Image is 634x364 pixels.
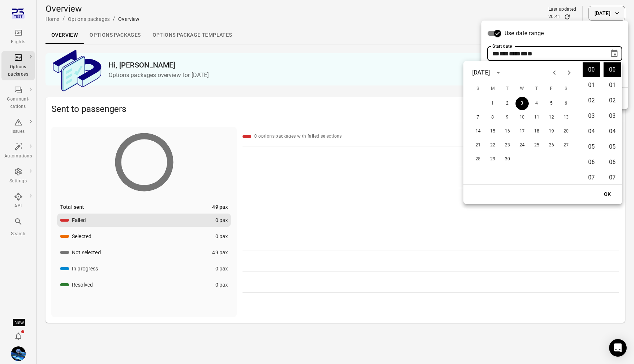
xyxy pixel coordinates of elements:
button: 9 [501,111,514,124]
button: 24 [515,139,529,152]
li: 2 hours [583,93,600,108]
li: 5 hours [583,139,600,154]
button: 8 [486,111,499,124]
span: Minutes [528,51,532,57]
button: 10 [515,111,529,124]
li: 5 minutes [604,139,621,154]
label: Start date [492,43,512,49]
button: calendar view is open, switch to year view [492,66,504,79]
button: 18 [530,125,543,138]
div: Open Intercom Messenger [609,339,627,357]
button: 17 [515,125,529,138]
button: Previous month [547,65,562,80]
button: 3 [515,97,529,110]
li: 2 minutes [604,93,621,108]
button: 27 [560,139,573,152]
button: 16 [501,125,514,138]
span: Thursday [530,81,543,96]
button: 7 [471,111,485,124]
span: Friday [545,81,558,96]
button: 21 [471,139,485,152]
li: 7 minutes [604,170,621,185]
span: Use date range [504,29,544,38]
span: Sunday [471,81,485,96]
button: 20 [560,125,573,138]
button: 11 [530,111,543,124]
span: Year [509,51,521,57]
span: Month [499,51,509,57]
button: 1 [486,97,499,110]
button: 15 [486,125,499,138]
button: 22 [486,139,499,152]
div: [DATE] [472,68,490,77]
button: 26 [545,139,558,152]
button: 4 [530,97,543,110]
button: 12 [545,111,558,124]
button: 28 [471,153,485,166]
li: 1 hours [583,78,600,92]
span: Saturday [560,81,573,96]
li: 3 hours [583,109,600,123]
button: 13 [560,111,573,124]
button: 29 [486,153,499,166]
button: 14 [471,125,485,138]
li: 0 minutes [604,62,621,77]
li: 7 hours [583,170,600,185]
button: 25 [530,139,543,152]
span: Day [492,51,499,57]
span: Hours [521,51,528,57]
button: 5 [545,97,558,110]
li: 4 hours [583,124,600,139]
li: 1 minutes [604,78,621,92]
span: Wednesday [515,81,529,96]
button: Next month [562,65,576,80]
button: 19 [545,125,558,138]
li: 3 minutes [604,109,621,123]
li: 0 hours [583,62,600,77]
span: Tuesday [501,81,514,96]
button: 6 [560,97,573,110]
button: 23 [501,139,514,152]
button: 30 [501,153,514,166]
li: 6 minutes [604,155,621,170]
ul: Select minutes [602,61,622,184]
li: 4 minutes [604,124,621,139]
button: OK [596,188,619,201]
span: Monday [486,81,499,96]
li: 6 hours [583,155,600,170]
button: Choose date, selected date is Sep 3, 2025 [607,46,622,61]
ul: Select hours [581,61,602,184]
button: 2 [501,97,514,110]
